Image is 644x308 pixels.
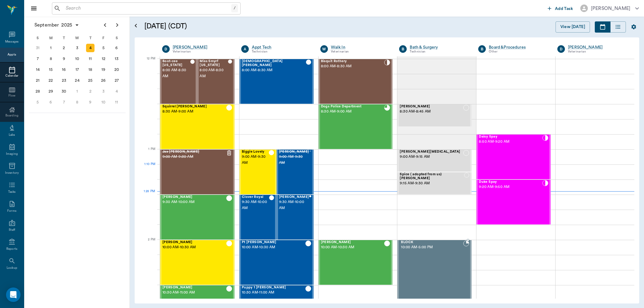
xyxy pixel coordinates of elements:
div: NOT_CONFIRMED, 9:00 AM - 9:15 AM [397,149,472,172]
div: Saturday, September 6, 2025 [112,44,121,52]
div: NOT_CONFIRMED, 8:30 AM - 8:45 AM [397,104,472,127]
span: 10:00 AM - 10:30 AM [321,244,384,250]
div: Sunday, September 14, 2025 [34,65,42,74]
div: CHECKED_OUT, 8:00 AM - 8:30 AM [197,59,234,104]
div: Tuesday, September 23, 2025 [60,76,68,85]
div: Lookup [7,266,17,270]
div: CHECKED_OUT, 10:00 AM - 10:30 AM [239,240,314,285]
span: [PERSON_NAME] [400,105,463,109]
a: Walk In [331,44,390,50]
div: Sunday, September 7, 2025 [34,55,42,63]
div: 2 PM [139,237,155,252]
button: Add Task [545,3,575,14]
span: Pt [PERSON_NAME] [242,240,305,244]
span: [PERSON_NAME][MEDICAL_DATA] [400,150,463,154]
span: Duke Spay [479,180,542,184]
span: 8:30 AM - 9:00 AM [162,109,226,115]
div: Forms [7,209,16,213]
span: 8:50 AM - 9:20 AM [479,139,542,145]
div: CHECKED_OUT, 9:00 AM - 9:30 AM [239,149,277,195]
span: 9:30 AM - 10:00 AM [162,199,226,205]
span: 9:00 AM - 9:30 AM [242,154,269,166]
span: 10:00 AM - 10:30 AM [162,244,226,250]
div: [PERSON_NAME] [591,5,630,12]
button: View [DATE] [556,21,590,33]
div: Wednesday, October 8, 2025 [73,98,82,106]
button: Open calendar [132,14,139,37]
div: Friday, October 10, 2025 [99,98,108,106]
div: Wednesday, September 10, 2025 [73,55,82,63]
span: Clover Royal [242,195,269,199]
span: 10:30 AM - 11:00 AM [162,290,226,296]
span: 9:15 AM - 9:30 AM [400,180,464,186]
span: 8:30 AM - 8:45 AM [400,109,463,115]
div: Friday, September 26, 2025 [99,76,108,85]
a: Bath & Surgery [410,44,469,50]
div: Veterinarian [331,49,390,54]
div: CANCELED, 9:00 AM - 9:30 AM [160,149,235,195]
div: CHECKED_OUT, 9:30 AM - 10:00 AM [160,195,235,240]
span: Dogs Police Department [321,105,384,109]
div: Sunday, August 31, 2025 [34,44,42,52]
a: Board &Procedures [489,44,548,50]
span: Biggie Lovely [242,150,269,154]
div: Appts [8,52,16,57]
div: Thursday, September 25, 2025 [86,76,95,85]
span: Bisquit Rothery [321,59,384,63]
div: Saturday, October 4, 2025 [112,87,121,96]
div: Staff [9,228,15,232]
div: S [110,33,123,43]
span: 9:00 AM - 9:30 AM [279,154,309,166]
button: September2025 [31,19,82,31]
span: [PERSON_NAME] [162,286,226,290]
span: Jax [PERSON_NAME] [162,150,226,154]
div: Veterinarian [568,49,627,54]
div: Tuesday, September 16, 2025 [60,65,68,74]
span: 10:30 AM - 11:00 AM [242,290,305,296]
div: Reports [6,247,18,251]
span: 8:30 AM - 9:00 AM [321,109,384,115]
button: [PERSON_NAME] [575,3,644,14]
div: CHECKED_OUT, 8:00 AM - 8:30 AM [239,59,314,104]
div: Saturday, October 11, 2025 [112,98,121,106]
span: 9:20 AM - 9:50 AM [479,184,542,190]
div: Friday, September 12, 2025 [99,55,108,63]
div: CHECKED_IN, 9:20 AM - 9:50 AM [476,179,551,225]
div: M [44,33,58,43]
span: 10:00 AM - 10:30 AM [242,244,305,250]
div: Today, Thursday, September 4, 2025 [86,44,95,52]
div: S [31,33,44,43]
div: B [399,45,407,53]
div: 12 PM [139,56,155,71]
div: Tuesday, September 9, 2025 [60,55,68,63]
span: Spice ( adopted from us) [PERSON_NAME] [400,173,464,180]
div: Inventory [5,171,19,175]
a: [PERSON_NAME] [173,44,232,50]
div: A [241,45,249,53]
span: Miss Smyrf [US_STATE] [200,59,228,67]
div: Monday, September 22, 2025 [46,76,55,85]
span: Puppy 1 [PERSON_NAME] [242,286,305,290]
button: Previous page [99,19,111,31]
div: F [97,33,110,43]
span: Daisy Spay [479,135,542,139]
div: Monday, September 8, 2025 [46,55,55,63]
div: Thursday, October 2, 2025 [86,87,95,96]
div: Open Intercom Messenger [6,287,21,302]
div: CHECKED_IN, 8:50 AM - 9:20 AM [476,134,551,179]
span: [PERSON_NAME] [162,240,226,244]
div: CHECKED_OUT, 10:00 AM - 10:30 AM [160,240,235,285]
div: Sunday, October 5, 2025 [34,98,42,106]
a: Appt Tech [252,44,311,50]
a: [PERSON_NAME] [568,44,627,50]
span: 8:00 AM - 8:30 AM [242,67,306,73]
div: Other [489,49,548,54]
div: Saturday, September 27, 2025 [112,76,121,85]
div: / [231,4,238,12]
div: Thursday, October 9, 2025 [86,98,95,106]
